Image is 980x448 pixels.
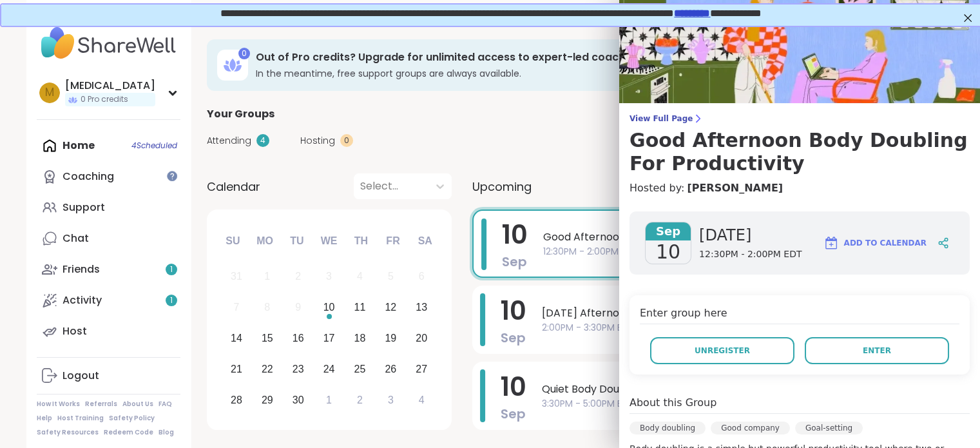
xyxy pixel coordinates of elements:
div: 4 [419,391,425,409]
div: Not available Saturday, September 6th, 2025 [408,263,436,291]
span: Calendar [207,178,260,195]
div: Th [347,227,375,255]
div: [MEDICAL_DATA] [65,79,155,93]
div: Chat [62,231,89,246]
div: 19 [385,329,396,347]
span: 0 Pro credits [81,94,128,105]
span: Attending [207,134,251,148]
span: [DATE] [699,225,802,246]
div: Choose Tuesday, September 30th, 2025 [284,386,312,414]
span: Upcoming [472,178,532,195]
div: 30 [293,391,304,409]
div: Not available Thursday, September 4th, 2025 [346,263,374,291]
span: View Full Page [629,113,970,124]
div: 26 [385,360,396,378]
div: Body doubling [629,422,706,434]
div: Choose Wednesday, September 17th, 2025 [315,325,343,353]
div: Choose Saturday, September 13th, 2025 [408,294,436,322]
span: 3:30PM - 5:00PM EDT [542,397,916,411]
div: Choose Friday, September 19th, 2025 [377,325,405,353]
h4: Enter group here [640,306,959,324]
div: 3 [326,268,332,285]
div: 22 [262,360,273,378]
span: Enter [863,345,891,356]
div: 29 [262,391,273,409]
span: Good Afternoon Body Doubling For Productivity [543,229,914,245]
span: 10 [502,217,528,253]
img: ShareWell Nav Logo [37,21,180,66]
div: Choose Wednesday, September 10th, 2025 [315,294,343,322]
span: [DATE] Afternoon Body Doublers and Chillers! [542,306,916,321]
div: 2 [295,268,301,285]
a: How It Works [37,400,80,409]
span: Your Groups [207,106,274,122]
div: 4 [357,268,363,285]
span: Sep [502,253,527,271]
span: 10 [501,369,526,405]
a: FAQ [159,400,172,409]
span: Sep [646,222,691,240]
div: 23 [293,360,304,378]
h4: Hosted by: [629,180,970,196]
div: 12 [385,298,396,316]
div: Su [218,227,247,255]
div: Goal-setting [795,422,863,434]
div: Not available Friday, September 5th, 2025 [377,263,405,291]
div: 4 [256,134,269,147]
div: Not available Tuesday, September 2nd, 2025 [284,263,312,291]
a: About Us [122,400,153,409]
div: Not available Wednesday, September 3rd, 2025 [315,263,343,291]
div: Choose Sunday, September 28th, 2025 [223,386,251,414]
div: 7 [233,298,239,316]
div: Support [62,200,105,215]
a: Blog [159,428,174,437]
a: Host [37,316,180,347]
div: Choose Monday, September 15th, 2025 [253,325,281,353]
div: Choose Wednesday, October 1st, 2025 [315,386,343,414]
span: 12:30PM - 2:00PM EDT [543,245,914,258]
div: Not available Tuesday, September 9th, 2025 [284,294,312,322]
button: Add to Calendar [818,228,932,258]
div: Tu [283,227,311,255]
div: Not available Sunday, September 7th, 2025 [223,294,251,322]
div: 20 [416,329,427,347]
span: Hosting [300,134,335,148]
span: Sep [501,405,526,423]
div: 0 [340,134,353,147]
div: Choose Saturday, September 20th, 2025 [408,325,436,353]
a: Coaching [37,161,180,192]
div: 3 [388,391,394,409]
div: 24 [323,360,335,378]
div: Choose Sunday, September 14th, 2025 [223,325,251,353]
div: 27 [416,360,427,378]
span: 1 [170,264,173,275]
div: Choose Monday, September 22nd, 2025 [253,355,281,383]
iframe: Spotlight [167,171,177,181]
div: 16 [293,329,304,347]
div: We [314,227,343,255]
img: ShareWell Logomark [823,235,839,251]
div: 31 [231,268,242,285]
div: Choose Thursday, September 18th, 2025 [346,325,374,353]
span: M [45,84,54,101]
button: Enter [805,337,949,364]
div: Activity [62,293,102,307]
span: Unregister [695,345,750,356]
div: Logout [62,369,99,383]
div: 6 [419,268,425,285]
button: Unregister [650,337,794,364]
span: Sep [501,329,526,347]
div: Choose Thursday, September 11th, 2025 [346,294,374,322]
span: 2:00PM - 3:30PM EDT [542,321,916,335]
div: Not available Monday, September 1st, 2025 [253,263,281,291]
div: Good company [711,422,790,434]
div: 18 [354,329,366,347]
div: 2 [357,391,363,409]
div: 17 [323,329,335,347]
div: 8 [264,298,270,316]
a: Support [37,192,180,223]
span: 10 [501,293,526,329]
div: Choose Friday, September 26th, 2025 [377,355,405,383]
div: Choose Sunday, September 21st, 2025 [223,355,251,383]
span: Add to Calendar [844,237,927,249]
